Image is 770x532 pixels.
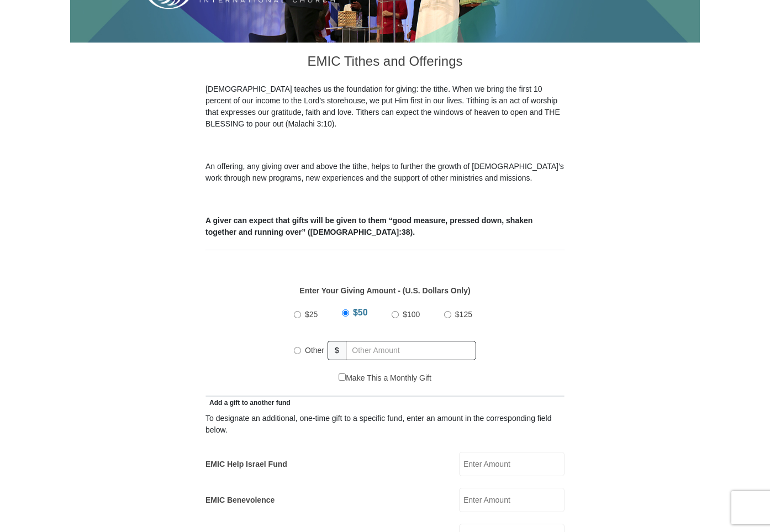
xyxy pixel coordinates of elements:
[299,286,470,295] strong: Enter Your Giving Amount - (U.S. Dollars Only)
[305,346,324,355] span: Other
[205,43,565,83] h3: EMIC Tithes and Offerings
[205,413,565,436] div: To designate an additional, one-time gift to a specific fund, enter an amount in the correspondin...
[205,399,291,407] span: Add a gift to another fund
[328,341,346,360] span: $
[459,452,565,476] input: Enter Amount
[339,373,346,381] input: Make This a Monthly Gift
[339,372,431,384] label: Make This a Monthly Gift
[205,161,565,184] p: An offering, any giving over and above the tithe, helps to further the growth of [DEMOGRAPHIC_DAT...
[205,459,287,470] label: EMIC Help Israel Fund
[353,308,368,317] span: $50
[346,341,476,360] input: Other Amount
[205,494,275,506] label: EMIC Benevolence
[205,83,565,130] p: [DEMOGRAPHIC_DATA] teaches us the foundation for giving: the tithe. When we bring the first 10 pe...
[403,310,420,319] span: $100
[205,216,532,236] b: A giver can expect that gifts will be given to them “good measure, pressed down, shaken together ...
[459,488,565,512] input: Enter Amount
[305,310,318,319] span: $25
[455,310,472,319] span: $125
